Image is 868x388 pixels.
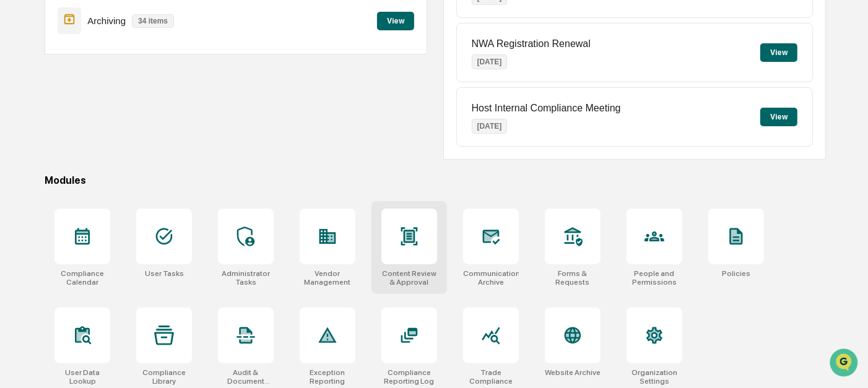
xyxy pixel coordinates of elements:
div: Administrator Tasks [218,269,274,287]
img: 1746055101610-c473b297-6a78-478c-a979-82029cc54cd1 [25,169,35,179]
div: Trade Compliance [463,368,519,386]
div: User Data Lookup [54,368,110,386]
span: Data Lookup [25,243,78,256]
img: 8933085812038_c878075ebb4cc5468115_72.jpg [26,95,48,117]
p: How can we help? [12,26,225,46]
a: View [377,14,414,26]
div: Modules [45,175,826,186]
a: 🖐️Preclearance [7,215,85,237]
div: Compliance Calendar [54,269,110,287]
iframe: Open customer support [828,347,862,381]
button: View [377,12,414,30]
p: 34 items [132,14,174,28]
div: Past conversations [12,137,83,147]
p: Archiving [87,15,126,26]
span: Preclearance [25,220,80,232]
div: 🖐️ [12,221,22,231]
div: Exception Reporting [300,368,355,386]
span: Attestations [102,220,154,232]
span: • [103,168,107,178]
div: Communications Archive [463,269,519,287]
div: We're available if you need us! [56,107,170,117]
div: Start new chat [56,95,203,107]
div: Compliance Library [136,368,192,386]
div: Forms & Requests [545,269,601,287]
div: 🔎 [12,244,22,254]
span: [PERSON_NAME] [38,168,100,178]
a: Powered byPylon [87,272,150,282]
button: Start new chat [210,98,225,113]
div: Policies [722,269,750,278]
div: Website Archive [545,368,601,377]
div: Audit & Document Logs [218,368,274,386]
div: Content Review & Approval [381,269,437,287]
div: Vendor Management [300,269,355,287]
p: Host Internal Compliance Meeting [472,103,621,114]
button: View [760,108,797,126]
div: User Tasks [145,269,184,278]
span: [DATE] [110,168,135,178]
img: 1746055101610-c473b297-6a78-478c-a979-82029cc54cd1 [12,95,35,117]
div: People and Permissions [627,269,682,287]
div: Compliance Reporting Log [381,368,437,386]
p: NWA Registration Renewal [472,38,591,50]
span: Pylon [123,273,150,282]
img: Jack Rasmussen [12,157,32,176]
div: Organization Settings [627,368,682,386]
a: 🔎Data Lookup [7,238,83,261]
p: [DATE] [472,119,508,134]
p: [DATE] [472,54,508,69]
div: 🗄️ [90,221,100,231]
a: 🗄️Attestations [85,215,158,237]
button: View [760,43,797,62]
button: See all [192,135,225,150]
